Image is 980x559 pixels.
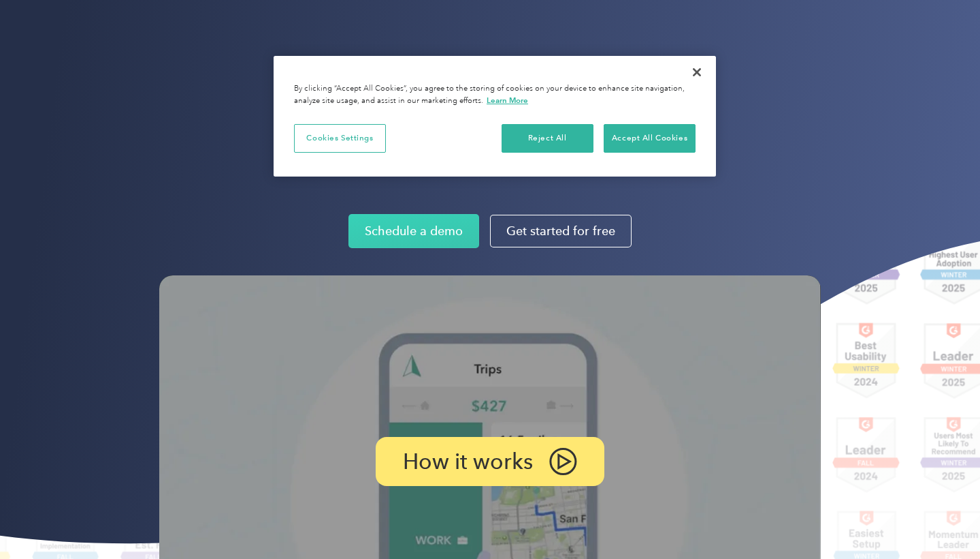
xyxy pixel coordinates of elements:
a: More information about your privacy, opens in a new tab [487,95,528,105]
p: How it works [403,452,533,471]
a: Get started for free [490,215,632,247]
button: Cookies Settings [294,124,386,153]
div: By clicking “Accept All Cookies”, you agree to the storing of cookies on your device to enhance s... [294,83,696,107]
button: Close [682,57,712,87]
div: Cookie banner [274,56,716,177]
a: Schedule a demo [348,214,479,248]
button: Reject All [502,124,593,153]
div: Privacy [274,56,716,177]
button: Accept All Cookies [604,124,696,153]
